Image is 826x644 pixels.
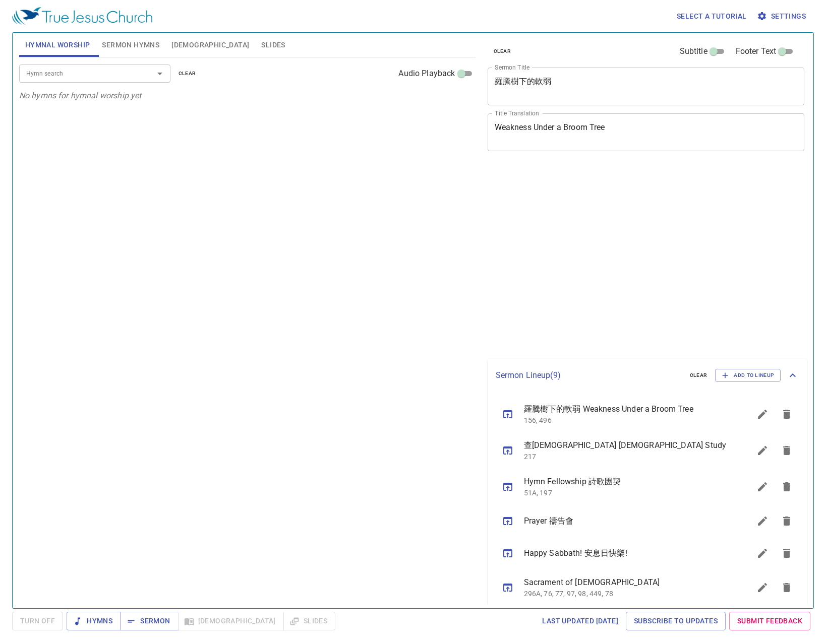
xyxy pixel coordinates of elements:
[75,615,112,627] span: Hymns
[538,612,622,630] a: Last updated [DATE]
[495,77,798,96] textarea: 羅騰樹下的軟弱
[542,615,618,627] span: Last updated [DATE]
[755,7,810,26] button: Settings
[128,615,170,627] span: Sermon
[680,45,707,57] span: Subtitle
[496,369,682,381] p: Sermon Lineup ( 9 )
[261,39,285,51] span: Slides
[737,615,802,627] span: Submit Feedback
[25,39,90,51] span: Hymnal Worship
[673,7,751,26] button: Select a tutorial
[524,589,727,599] p: 296A, 76, 77, 97, 98, 449, 78
[488,45,517,57] button: clear
[524,576,727,589] span: Sacrament of [DEMOGRAPHIC_DATA]
[524,452,727,462] p: 217
[759,10,806,23] span: Settings
[634,615,718,627] span: Subscribe to Updates
[722,371,774,380] span: Add to Lineup
[67,612,121,630] button: Hymns
[524,488,727,498] p: 51A, 197
[19,91,142,100] i: No hymns for hymnal worship yet
[524,403,727,415] span: 羅騰樹下的軟弱 Weakness Under a Broom Tree
[12,7,152,25] img: True Jesus Church
[736,45,777,57] span: Footer Text
[153,67,167,81] button: Open
[524,476,727,488] span: Hymn Fellowship 詩歌團契
[102,39,159,51] span: Sermon Hymns
[495,122,798,142] textarea: Weakness Under a Broom Tree
[677,10,747,23] span: Select a tutorial
[179,69,196,78] span: clear
[172,68,202,80] button: clear
[524,439,727,452] span: 查[DEMOGRAPHIC_DATA] [DEMOGRAPHIC_DATA] Study
[684,369,714,381] button: clear
[398,68,455,80] span: Audio Playback
[120,612,178,630] button: Sermon
[524,415,727,425] p: 156, 496
[729,612,810,630] a: Submit Feedback
[171,39,249,51] span: [DEMOGRAPHIC_DATA]
[484,162,742,355] iframe: from-child
[494,47,511,56] span: clear
[690,371,707,380] span: clear
[488,359,807,392] div: Sermon Lineup(9)clearAdd to Lineup
[626,612,726,630] a: Subscribe to Updates
[524,547,727,559] span: Happy Sabbath! 安息日快樂!
[524,515,727,527] span: Prayer 禱告會
[715,369,781,382] button: Add to Lineup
